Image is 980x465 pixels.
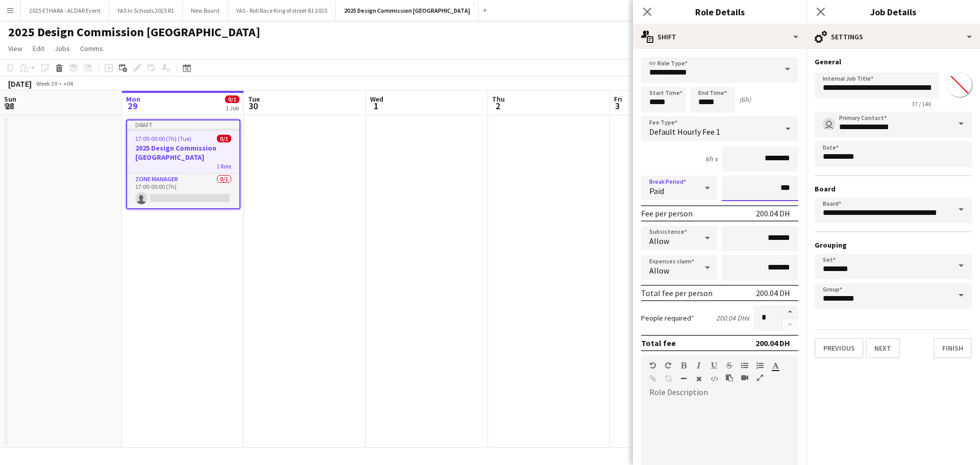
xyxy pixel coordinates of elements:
span: Allow [649,265,669,276]
div: Draft [127,120,239,129]
div: 1 Job [226,104,239,112]
span: Allow [649,236,669,246]
span: Paid [649,186,664,196]
span: Wed [370,94,383,104]
div: 200.04 DH [755,338,790,348]
span: 1 [369,100,383,112]
div: 200.04 DH x [716,313,749,323]
button: Clear Formatting [695,375,702,383]
a: View [4,42,27,55]
div: 200.04 DH [756,288,790,298]
span: Fri [614,94,622,104]
div: Total fee [641,338,676,348]
span: Mon [126,94,140,104]
span: 30 [247,100,260,112]
button: Underline [710,361,718,370]
div: 6h x [705,154,718,163]
h1: 2025 Design Commission [GEOGRAPHIC_DATA] [8,25,260,40]
h3: Board [815,184,972,193]
button: Italic [695,361,702,370]
button: Next [866,338,900,358]
span: 2 [491,100,505,112]
h3: Role Details [633,5,806,18]
div: [DATE] [8,79,32,89]
button: 2025 ETHARA - ALDAR Event [21,1,109,20]
span: Thu [492,94,505,104]
button: Redo [665,361,672,370]
button: 2025 Design Commission [GEOGRAPHIC_DATA] [336,1,479,20]
button: Bold [680,361,687,370]
span: Edit [33,44,44,53]
span: 37 / 140 [903,100,939,108]
span: 28 [3,100,16,112]
span: Sun [4,94,16,104]
button: Text Color [772,361,779,370]
h3: 2025 Design Commission [GEOGRAPHIC_DATA] [127,143,239,162]
button: HTML Code [710,375,718,383]
span: 3 [612,100,622,112]
span: View [8,44,22,53]
span: 17:00-00:00 (7h) (Tue) [135,135,191,142]
button: Finish [934,338,972,358]
span: Comms [80,44,103,53]
span: Default Hourly Fee 1 [649,127,720,137]
button: Ordered List [756,361,764,370]
span: 1 Role [216,162,231,170]
button: Fullscreen [756,374,764,382]
span: 0/1 [217,135,231,142]
button: YAS In Schools 2025 R1 [109,1,183,20]
div: Total fee per person [641,288,713,298]
span: Tue [248,94,260,104]
span: 29 [125,100,140,112]
app-job-card: Draft17:00-00:00 (7h) (Tue)0/12025 Design Commission [GEOGRAPHIC_DATA]1 RoleZone Manager0/117:00-... [126,119,240,209]
button: New Board [183,1,228,20]
span: Week 39 [34,80,59,87]
span: Jobs [55,44,70,53]
button: Paste as plain text [726,374,733,382]
label: People required [641,313,694,323]
button: Increase [782,305,798,319]
div: Settings [806,25,980,49]
button: YAS - Roll Race King of street R1 2025 [228,1,336,20]
button: Strikethrough [726,361,733,370]
button: Insert video [741,374,748,382]
button: Previous [815,338,864,358]
h3: Job Details [806,5,980,18]
div: 200.04 DH [756,208,790,218]
div: (6h) [739,95,751,104]
div: +04 [63,80,73,87]
button: Undo [649,361,656,370]
h3: Grouping [815,240,972,250]
button: Horizontal Line [680,375,687,383]
div: Fee per person [641,208,693,218]
a: Jobs [51,42,74,55]
h3: General [815,57,972,66]
a: Edit [29,42,48,55]
app-card-role: Zone Manager0/117:00-00:00 (7h) [127,174,239,208]
a: Comms [76,42,107,55]
div: Shift [633,25,806,49]
span: 0/1 [225,95,239,103]
button: Unordered List [741,361,748,370]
